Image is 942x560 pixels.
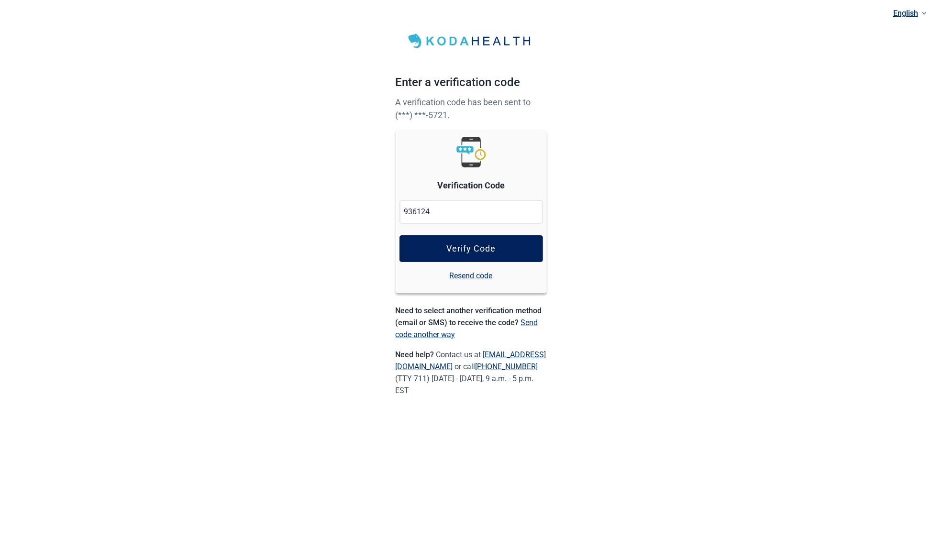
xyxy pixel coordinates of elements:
input: Enter Code Here [399,200,543,224]
div: Verify Code [446,244,496,253]
a: [EMAIL_ADDRESS][DOMAIN_NAME] [396,350,546,371]
p: A verification code has been sent to (***) ***-5721. [396,96,547,121]
span: Contact us at [396,350,546,371]
span: Need to select another verification method (email or SMS) to receive the code? [396,306,542,327]
span: Need help? [396,350,436,359]
div: Verification Code [437,179,505,192]
span: or call (TTY 711) [396,362,538,383]
a: Current language: English [889,5,931,21]
span: [DATE] - [DATE], 9 a.m. - 5 p.m. EST [396,374,534,395]
span: down [922,11,927,16]
a: Resend code [450,270,493,282]
h1: Enter a verification code [396,74,547,96]
a: [PHONE_NUMBER] [476,362,538,371]
button: Verify Code [399,235,543,262]
img: sms [456,137,487,167]
img: Koda Health [403,31,539,52]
